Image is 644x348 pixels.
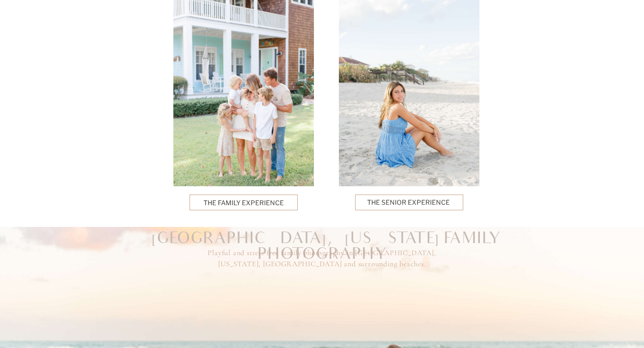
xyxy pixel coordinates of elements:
h2: [GEOGRAPHIC_DATA], [US_STATE] Family Photography [91,231,553,250]
h3: Playful and stress-free family photography in [GEOGRAPHIC_DATA], [US_STATE], [GEOGRAPHIC_DATA] an... [196,247,448,272]
a: The Senior Experience [367,197,451,208]
a: The Family Experience [203,198,284,207]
